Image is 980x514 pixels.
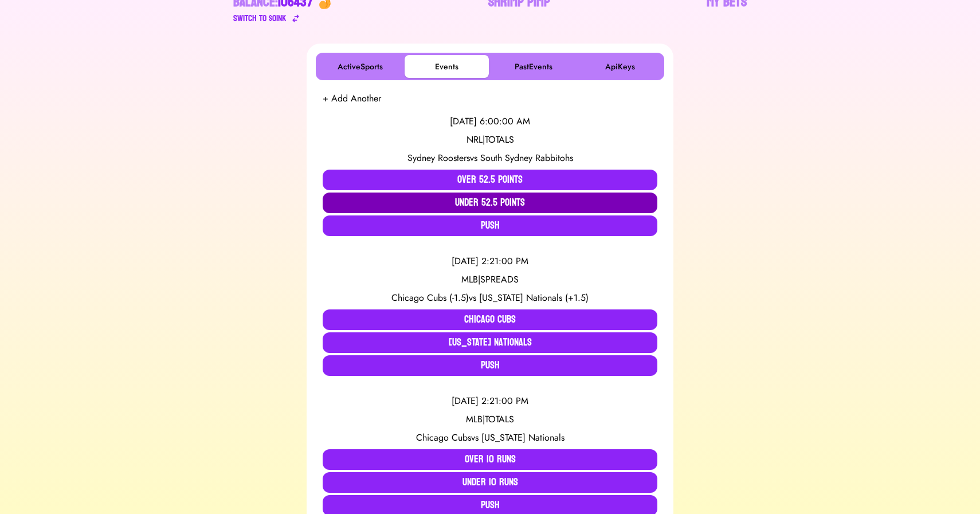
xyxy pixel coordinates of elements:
span: [US_STATE] Nationals (+1.5) [479,291,589,304]
button: PastEvents [491,55,575,78]
div: MLB | TOTALS [323,413,657,426]
div: Switch to $ OINK [233,11,287,25]
button: Push [323,355,657,376]
span: Sydney Roosters [407,151,470,164]
button: Under 10 Runs [323,472,657,493]
div: vs [323,431,657,445]
span: Chicago Cubs (-1.5) [391,291,469,304]
div: vs [323,291,657,305]
div: [DATE] 2:21:00 PM [323,394,657,408]
button: Push [323,215,657,236]
div: [DATE] 6:00:00 AM [323,115,657,128]
span: Chicago Cubs [416,431,471,444]
div: vs [323,151,657,165]
button: ApiKeys [578,55,662,78]
span: South Sydney Rabbitohs [480,151,573,164]
div: [DATE] 2:21:00 PM [323,254,657,268]
button: [US_STATE] Nationals [323,332,657,353]
button: ActiveSports [318,55,402,78]
button: + Add Another [323,92,381,105]
button: Events [405,55,489,78]
button: Over 52.5 Points [323,170,657,190]
button: Under 52.5 Points [323,193,657,213]
div: NRL | TOTALS [323,133,657,147]
span: [US_STATE] Nationals [481,431,565,444]
button: Over 10 Runs [323,449,657,470]
div: MLB | SPREADS [323,273,657,287]
button: Chicago Cubs [323,309,657,330]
